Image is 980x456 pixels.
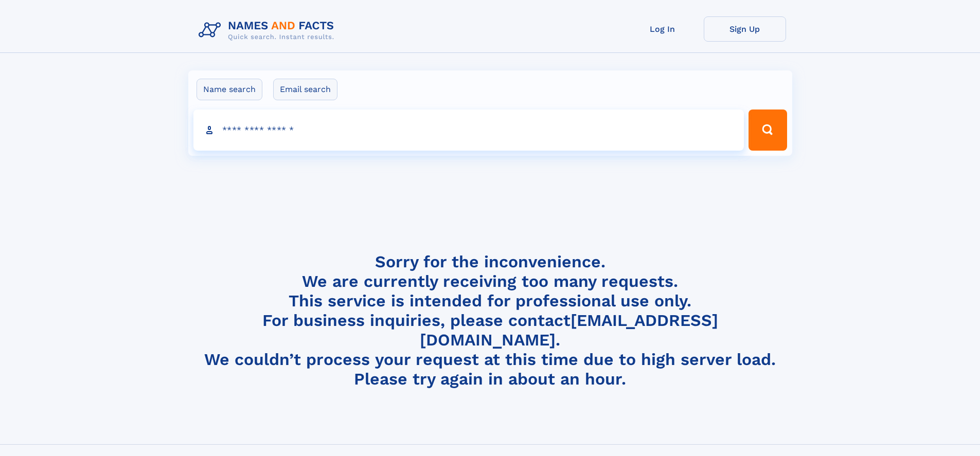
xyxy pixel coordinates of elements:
[420,311,718,350] a: [EMAIL_ADDRESS][DOMAIN_NAME]
[273,79,337,100] label: Email search
[197,79,262,100] label: Name search
[704,16,786,42] a: Sign Up
[194,252,786,389] h4: Sorry for the inconvenience. We are currently receiving too many requests. This service is intend...
[194,16,343,44] img: Logo Names and Facts
[193,110,744,151] input: search input
[621,16,704,42] a: Log In
[749,110,787,151] button: Search Button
